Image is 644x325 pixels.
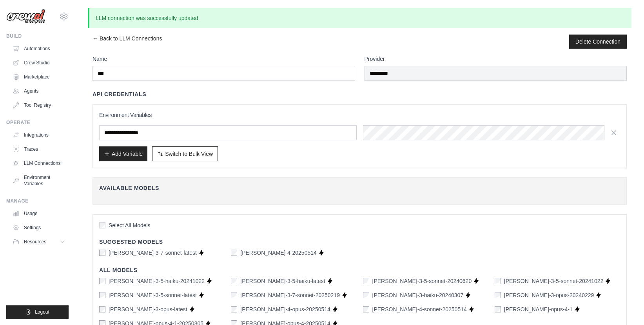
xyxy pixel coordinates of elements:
button: Resources [9,236,69,248]
a: Traces [9,143,69,155]
input: claude-sonnet-4-20250514 [231,250,237,256]
div: Manage [6,198,69,204]
input: claude-4-sonnet-20250514 [363,306,369,312]
button: Add Variable [99,146,147,161]
label: claude-3-5-sonnet-20240620 [372,277,472,285]
a: Integrations [9,129,69,141]
label: claude-3-opus-latest [109,305,187,313]
a: Tool Registry [9,99,69,111]
div: Operate [6,119,69,126]
span: Resources [24,239,46,245]
input: claude-3-5-haiku-latest [231,278,237,284]
input: claude-opus-4-1 [495,306,501,312]
img: Logo [6,9,45,24]
label: claude-opus-4-1 [504,305,573,313]
input: claude-3-7-sonnet-latest [99,250,105,256]
span: Switch to Bulk View [165,150,213,158]
button: Logout [6,305,69,319]
input: claude-4-opus-20250514 [231,306,237,312]
span: Logout [35,309,49,315]
input: claude-3-opus-latest [99,306,105,312]
label: claude-3-5-haiku-20241022 [109,277,205,285]
input: claude-3-opus-20240229 [495,292,501,298]
label: Provider [365,55,627,63]
span: Select All Models [109,221,151,229]
label: claude-3-opus-20240229 [504,291,594,299]
a: Settings [9,221,69,234]
label: claude-4-sonnet-20250514 [372,305,467,313]
label: Name [93,55,355,63]
div: Build [6,33,69,39]
a: Usage [9,207,69,220]
h4: Suggested Models [99,238,620,246]
input: claude-3-5-sonnet-20241022 [495,278,501,284]
h4: API Credentials [93,90,146,98]
h4: All Models [99,266,620,274]
label: claude-3-7-sonnet-latest [109,249,197,257]
input: claude-3-7-sonnet-20250219 [231,292,237,298]
label: claude-3-7-sonnet-20250219 [240,291,340,299]
label: claude-3-haiku-20240307 [372,291,464,299]
h3: Environment Variables [99,111,620,119]
button: Delete Connection [575,38,620,46]
input: claude-3-5-sonnet-20240620 [363,278,369,284]
p: LLM connection was successfully updated [88,8,631,28]
a: Marketplace [9,71,69,83]
a: ← Back to LLM Connections [93,35,162,49]
label: claude-3-5-sonnet-20241022 [504,277,604,285]
input: Select All Models [99,222,105,228]
a: LLM Connections [9,157,69,170]
button: Switch to Bulk View [152,146,218,161]
a: Environment Variables [9,171,69,190]
input: claude-3-5-haiku-20241022 [99,278,105,284]
label: claude-3-5-sonnet-latest [109,291,197,299]
label: claude-sonnet-4-20250514 [240,249,317,257]
input: claude-3-haiku-20240307 [363,292,369,298]
a: Automations [9,42,69,55]
label: claude-3-5-haiku-latest [240,277,325,285]
h4: Available Models [99,184,620,192]
input: claude-3-5-sonnet-latest [99,292,105,298]
a: Crew Studio [9,57,69,69]
a: Agents [9,85,69,97]
label: claude-4-opus-20250514 [240,305,330,313]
